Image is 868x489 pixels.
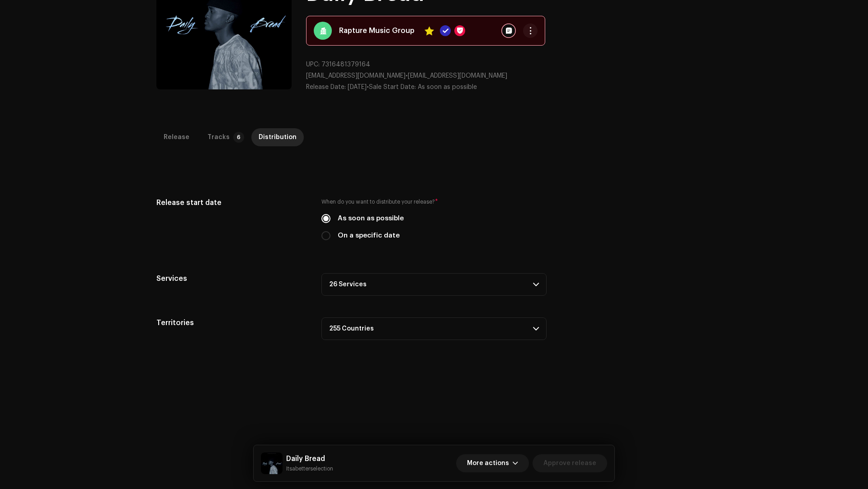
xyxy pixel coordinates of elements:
[306,73,406,79] span: [EMAIL_ADDRESS][DOMAIN_NAME]
[533,454,607,472] button: Approve release
[261,452,283,474] img: 081bdf07-ec68-4901-8feb-d7251a7e3ce3
[306,71,712,81] p: •
[208,128,230,146] div: Tracks
[369,84,416,90] span: Sale Start Date:
[338,231,400,241] label: On a specific date
[321,273,547,296] p-accordion-header: 26 Services
[321,61,370,68] span: 7316481379164
[418,84,477,90] span: As soon as possible
[348,84,367,90] span: [DATE]
[286,453,333,464] h5: Daily Bread
[156,197,307,208] h5: Release start date
[306,61,320,68] span: UPC:
[321,197,435,206] small: When do you want to distribute your release?
[286,464,333,473] small: Daily Bread
[156,317,307,328] h5: Territories
[467,454,509,472] span: More actions
[338,214,404,224] label: As soon as possible
[156,273,307,284] h5: Services
[164,128,189,146] div: Release
[456,454,529,472] button: More actions
[259,128,297,146] div: Distribution
[543,454,596,472] span: Approve release
[233,132,244,143] p-badge: 6
[306,84,346,90] span: Release Date:
[339,25,415,36] strong: Rapture Music Group
[408,73,507,79] span: [EMAIL_ADDRESS][DOMAIN_NAME]
[306,84,369,90] span: •
[321,317,547,340] p-accordion-header: 255 Countries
